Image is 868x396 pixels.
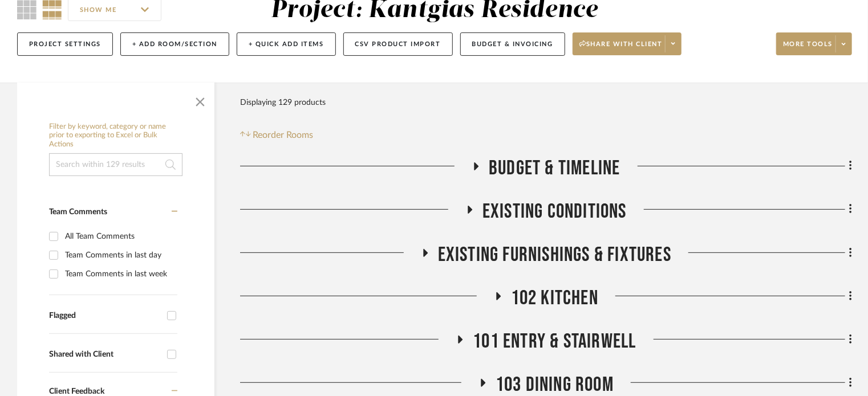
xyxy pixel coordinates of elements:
[65,265,175,283] div: Team Comments in last week
[237,32,336,56] button: + Quick Add Items
[579,40,663,57] span: Share with client
[49,208,107,216] span: Team Comments
[473,329,636,354] span: 101 Entry & Stairwell
[49,387,104,395] span: Client Feedback
[189,88,212,111] button: Close
[17,32,113,56] button: Project Settings
[482,199,627,224] span: Existing Conditions
[240,128,314,142] button: Reorder Rooms
[783,40,833,57] span: More tools
[49,153,182,176] input: Search within 129 results
[65,227,175,246] div: All Team Comments
[573,32,682,55] button: Share with client
[49,311,161,321] div: Flagged
[460,32,565,56] button: Budget & Invoicing
[49,350,161,360] div: Shared with Client
[240,91,326,114] div: Displaying 129 products
[65,246,175,264] div: Team Comments in last day
[489,156,620,181] span: Budget & Timeline
[49,123,182,149] h6: Filter by keyword, category or name prior to exporting to Excel or Bulk Actions
[253,128,314,142] span: Reorder Rooms
[776,32,852,55] button: More tools
[511,286,598,311] span: 102 Kitchen
[120,32,229,56] button: + Add Room/Section
[343,32,453,56] button: CSV Product Import
[438,243,671,267] span: Existing Furnishings & Fixtures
